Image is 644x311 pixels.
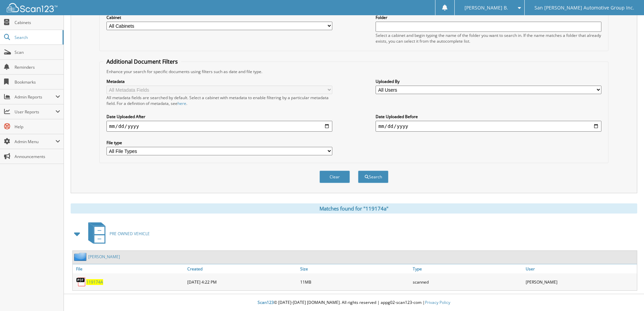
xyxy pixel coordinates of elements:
span: User Reports [15,109,55,115]
a: [PERSON_NAME] [88,254,120,260]
img: folder2.png [74,252,88,261]
a: Type [411,264,524,273]
label: Cabinet [106,15,332,20]
input: start [106,121,332,132]
span: Announcements [15,154,60,159]
label: Uploaded By [376,79,601,84]
label: Date Uploaded After [106,114,332,119]
a: here [177,101,186,106]
img: scan123-logo-white.svg [7,3,57,12]
span: PRE OWNED VEHICLE [110,231,150,237]
div: [PERSON_NAME] [524,275,637,289]
div: © [DATE]-[DATE] [DOMAIN_NAME]. All rights reserved | appg02-scan123-com | [64,294,644,311]
label: File type [106,140,332,146]
div: Matches found for "119174a" [71,203,637,214]
span: Reminders [15,64,60,70]
span: Help [15,124,60,130]
div: 11MB [299,275,411,289]
div: Enhance your search for specific documents using filters such as date and file type. [103,69,605,74]
label: Folder [376,15,601,20]
div: All metadata fields are searched by default. Select a cabinet with metadata to enable filtering b... [106,95,332,106]
a: Created [186,264,299,273]
span: Scan123 [258,299,274,305]
span: Admin Menu [15,139,55,145]
span: Bookmarks [15,79,60,85]
div: scanned [411,275,524,289]
span: San [PERSON_NAME] Automotive Group Inc. [534,6,634,10]
legend: Additional Document Filters [103,58,181,65]
label: Date Uploaded Before [376,114,601,119]
button: Clear [319,171,350,183]
a: PRE OWNED VEHICLE [84,220,150,247]
span: Cabinets [15,20,60,25]
a: Size [299,264,411,273]
button: Search [358,171,388,183]
a: File [73,264,186,273]
span: [PERSON_NAME] B. [464,6,508,10]
a: User [524,264,637,273]
div: [DATE] 4:22 PM [186,275,299,289]
label: Metadata [106,79,332,84]
span: Search [15,35,59,40]
img: PDF.png [76,277,86,287]
a: 119174A [86,279,103,285]
input: end [376,121,601,132]
span: Admin Reports [15,94,55,100]
a: Privacy Policy [425,299,450,305]
span: Scan [15,49,60,55]
div: Select a cabinet and begin typing the name of the folder you want to search in. If the name match... [376,32,601,44]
